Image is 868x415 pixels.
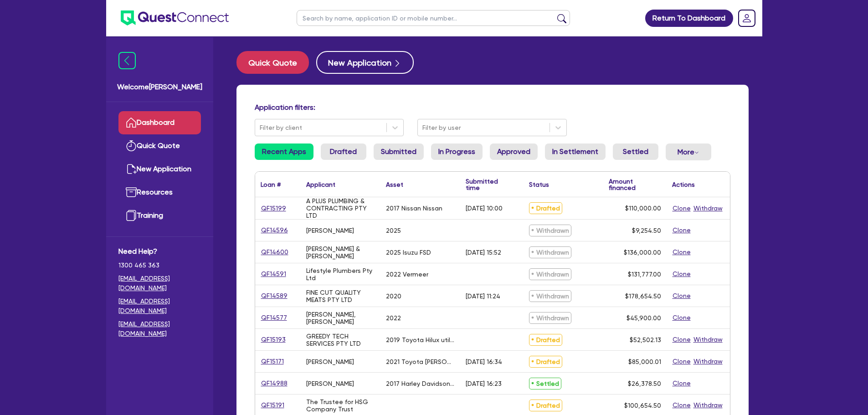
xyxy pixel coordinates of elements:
[466,358,502,365] div: [DATE] 16:34
[118,111,201,134] a: Dashboard
[261,378,288,389] a: QF14988
[386,249,431,256] div: 2025 Isuzu FSD
[321,143,366,160] a: Drafted
[118,204,201,227] a: Training
[693,203,723,214] button: Withdraw
[672,247,691,257] button: Clone
[386,181,403,188] div: Asset
[126,140,137,151] img: quick-quote
[121,10,229,26] img: quest-connect-logo-blue
[529,268,571,280] span: Withdrawn
[672,181,695,188] div: Actions
[118,246,201,257] span: Need Help?
[466,205,503,212] div: [DATE] 10:00
[297,10,570,26] input: Search by name, application ID or mobile number...
[627,314,661,322] span: $45,900.00
[672,334,691,345] button: Clone
[118,181,201,204] a: Resources
[306,181,335,188] div: Applicant
[735,6,759,30] a: Dropdown toggle
[672,225,691,236] button: Clone
[306,197,375,219] div: A PLUS PLUMBING & CONTRACTING PTY LTD
[613,143,658,160] a: Settled
[306,245,375,260] div: [PERSON_NAME] & [PERSON_NAME]
[672,400,691,410] button: Clone
[466,249,501,256] div: [DATE] 15:52
[624,249,661,256] span: $136,000.00
[625,292,661,300] span: $178,654.50
[529,202,562,214] span: Drafted
[261,400,285,410] a: QF15191
[261,269,287,279] a: QF14591
[118,52,136,69] img: icon-menu-close
[490,143,538,160] a: Approved
[261,291,288,301] a: QF14589
[624,402,661,409] span: $100,654.50
[529,334,562,346] span: Drafted
[118,261,201,270] span: 1300 465 363
[645,10,733,27] a: Return To Dashboard
[632,227,661,234] span: $9,254.50
[261,225,288,236] a: QF14596
[529,400,562,411] span: Drafted
[466,292,500,300] div: [DATE] 11:24
[628,380,661,387] span: $26,378.50
[386,336,455,343] div: 2019 Toyota Hilux utility
[117,82,202,92] span: Welcome [PERSON_NAME]
[306,380,354,387] div: [PERSON_NAME]
[693,400,723,410] button: Withdraw
[672,378,691,389] button: Clone
[261,313,288,323] a: QF14577
[261,181,281,188] div: Loan #
[628,358,661,365] span: $85,000.01
[386,227,401,234] div: 2025
[529,290,571,302] span: Withdrawn
[386,314,401,322] div: 2022
[431,143,483,160] a: In Progress
[126,187,137,198] img: resources
[386,380,455,387] div: 2017 Harley Davidson Breakout FXSB
[386,292,401,300] div: 2020
[529,181,549,188] div: Status
[386,205,442,212] div: 2017 Nissan Nissan
[118,319,201,338] a: [EMAIL_ADDRESS][DOMAIN_NAME]
[316,51,414,74] button: New Application
[466,178,510,191] div: Submitted time
[306,289,375,303] div: FINE CUT QUALITY MEATS PTY LTD
[306,333,375,347] div: GREEDY TECH SERVICES PTY LTD
[306,358,354,365] div: [PERSON_NAME]
[255,103,730,112] h4: Application filters:
[118,158,201,181] a: New Application
[672,269,691,279] button: Clone
[693,356,723,367] button: Withdraw
[693,334,723,345] button: Withdraw
[306,311,375,325] div: [PERSON_NAME], [PERSON_NAME]
[261,203,287,214] a: QF15199
[529,356,562,368] span: Drafted
[630,336,661,343] span: $52,502.13
[236,51,309,74] button: Quick Quote
[118,274,201,293] a: [EMAIL_ADDRESS][DOMAIN_NAME]
[609,178,661,191] div: Amount financed
[386,358,455,365] div: 2021 Toyota [PERSON_NAME]
[236,51,316,74] a: Quick Quote
[672,291,691,301] button: Clone
[529,246,571,258] span: Withdrawn
[466,380,502,387] div: [DATE] 16:23
[255,143,313,160] a: Recent Apps
[118,134,201,158] a: Quick Quote
[261,334,286,345] a: QF15193
[118,297,201,316] a: [EMAIL_ADDRESS][DOMAIN_NAME]
[672,356,691,367] button: Clone
[261,247,289,257] a: QF14600
[529,378,561,389] span: Settled
[374,143,424,160] a: Submitted
[261,356,284,367] a: QF15171
[306,267,375,282] div: Lifestyle Plumbers Pty Ltd
[625,205,661,212] span: $110,000.00
[529,225,571,236] span: Withdrawn
[672,313,691,323] button: Clone
[666,143,711,160] button: Dropdown toggle
[529,312,571,324] span: Withdrawn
